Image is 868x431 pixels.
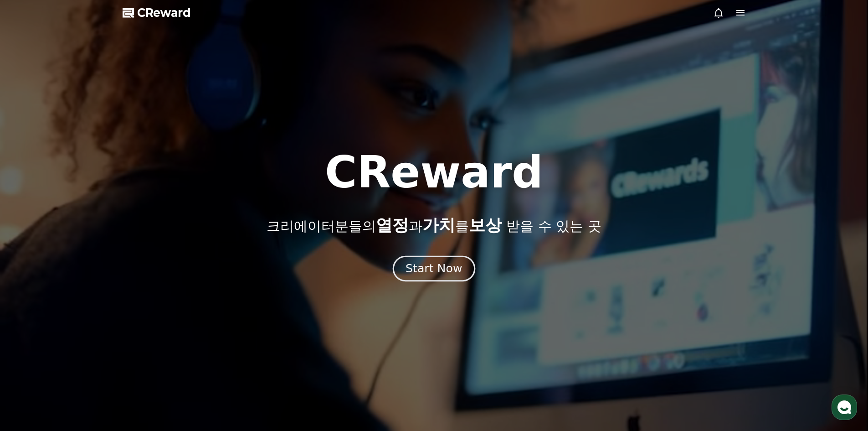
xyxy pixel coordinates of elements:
[118,289,175,312] a: 설정
[83,303,94,311] span: 대화
[3,289,60,312] a: 홈
[123,5,191,20] a: CReward
[267,216,601,234] p: 크리에이터분들의 과 를 받을 수 있는 곳
[422,216,455,234] span: 가치
[325,151,543,194] h1: CReward
[137,5,191,20] span: CReward
[406,261,462,276] div: Start Now
[376,216,409,234] span: 열정
[60,289,118,312] a: 대화
[395,265,473,274] a: Start Now
[469,216,502,234] span: 보상
[141,303,152,310] span: 설정
[29,303,34,310] span: 홈
[393,255,475,281] button: Start Now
